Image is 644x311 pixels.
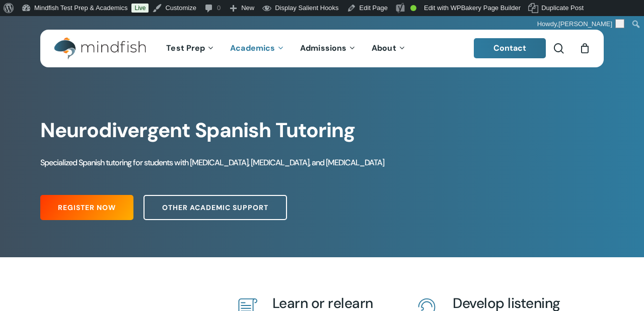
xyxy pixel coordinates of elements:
[166,43,205,53] span: Test Prep
[410,5,416,11] div: Good
[230,43,275,53] span: Academics
[223,44,293,53] a: Academics
[372,43,396,53] span: About
[162,202,268,213] span: Other Academic Support
[58,202,116,213] span: Register Now
[159,44,223,53] a: Test Prep
[474,38,546,58] a: Contact
[300,43,346,53] span: Admissions
[534,16,628,32] a: Howdy,
[40,157,384,168] span: Specialized Spanish tutoring for students with [MEDICAL_DATA], [MEDICAL_DATA], and [MEDICAL_DATA]
[40,30,604,67] header: Main Menu
[144,195,287,220] a: Other Academic Support
[131,4,149,13] a: Live
[364,44,414,53] a: About
[493,43,527,53] span: Contact
[159,30,413,67] nav: Main Menu
[558,20,612,28] span: [PERSON_NAME]
[40,119,604,143] h1: Neurodivergent Spanish Tutoring
[40,195,133,220] a: Register Now
[293,44,364,53] a: Admissions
